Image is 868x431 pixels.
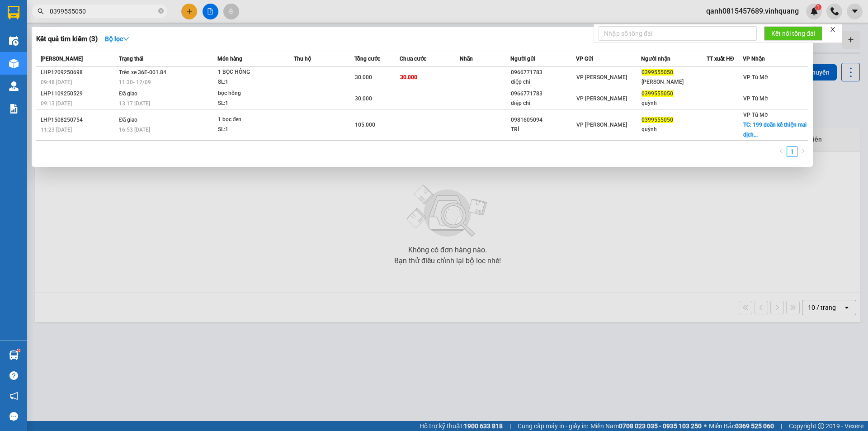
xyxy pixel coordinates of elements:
[119,69,166,76] span: Trên xe 36E-001.84
[576,74,627,81] span: VP [PERSON_NAME]
[105,35,129,43] strong: Bộ lọc
[123,36,129,42] span: down
[400,56,426,62] span: Chưa cước
[787,147,797,156] a: 1
[642,99,706,108] div: quỳnh
[776,146,787,157] li: Previous Page
[218,99,286,109] div: SL: 1
[218,89,286,99] div: bọc hồng
[218,125,286,135] div: SL: 1
[511,77,576,87] div: diệp chi
[9,412,18,421] span: message
[778,148,784,154] span: left
[355,95,372,102] span: 30.000
[797,146,808,157] li: Next Page
[9,59,19,68] img: warehouse-icon
[787,146,797,157] li: 1
[158,7,164,16] span: close-circle
[510,56,535,62] span: Người gửi
[511,68,576,77] div: 0966771783
[119,127,150,133] span: 16:53 [DATE]
[41,100,72,107] span: 09:13 [DATE]
[642,117,673,123] span: 0399555050
[218,77,286,87] div: SL: 1
[9,81,19,91] img: warehouse-icon
[119,79,151,85] span: 11:30 - 12/09
[41,127,72,133] span: 11:23 [DATE]
[707,56,734,62] span: TT xuất HĐ
[642,77,706,87] div: [PERSON_NAME]
[41,79,72,85] span: 09:48 [DATE]
[576,122,627,128] span: VP [PERSON_NAME]
[743,74,768,81] span: VP Tú Mỡ
[9,350,19,360] img: warehouse-icon
[642,69,673,76] span: 0399555050
[41,115,116,125] div: LHP1508250754
[511,89,576,99] div: 0966771783
[119,90,137,97] span: Đã giao
[511,99,576,108] div: diệp chi
[576,95,627,102] span: VP [PERSON_NAME]
[9,104,19,114] img: solution-icon
[743,112,768,118] span: VP Tú Mỡ
[41,68,116,77] div: LHP1209250698
[642,125,706,134] div: quỳnh
[797,146,808,157] button: right
[9,392,18,400] span: notification
[9,36,19,46] img: warehouse-icon
[800,148,806,154] span: right
[642,90,673,97] span: 0399555050
[50,6,156,16] input: Tìm tên, số ĐT hoặc mã đơn
[41,89,116,99] div: LHP1109250529
[743,56,765,62] span: VP Nhận
[36,34,98,44] h3: Kết quả tìm kiếm ( 3 )
[400,74,417,81] span: 30.000
[743,95,768,102] span: VP Tú Mỡ
[771,28,815,38] span: Kết nối tổng đài
[460,56,473,62] span: Nhãn
[17,349,20,352] sup: 1
[218,67,286,77] div: 1 BỌC HỒNG
[218,115,286,125] div: 1 bọc đen
[294,56,311,62] span: Thu hộ
[98,32,137,46] button: Bộ lọcdown
[830,26,836,33] span: close
[776,146,787,157] button: left
[743,122,807,138] span: TC: 199 doãn kế thiện mai dịch...
[354,56,380,62] span: Tổng cước
[511,115,576,125] div: 0981605094
[38,8,44,14] span: search
[355,74,372,81] span: 30.000
[9,371,18,380] span: question-circle
[641,56,670,62] span: Người nhận
[41,56,83,62] span: [PERSON_NAME]
[599,26,757,41] input: Nhập số tổng đài
[355,122,375,128] span: 105.000
[764,26,822,41] button: Kết nối tổng đài
[217,56,242,62] span: Món hàng
[158,8,164,14] span: close-circle
[119,117,137,123] span: Đã giao
[119,56,143,62] span: Trạng thái
[8,6,19,19] img: logo-vxr
[119,100,150,107] span: 13:17 [DATE]
[576,56,593,62] span: VP Gửi
[511,125,576,134] div: TRÍ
